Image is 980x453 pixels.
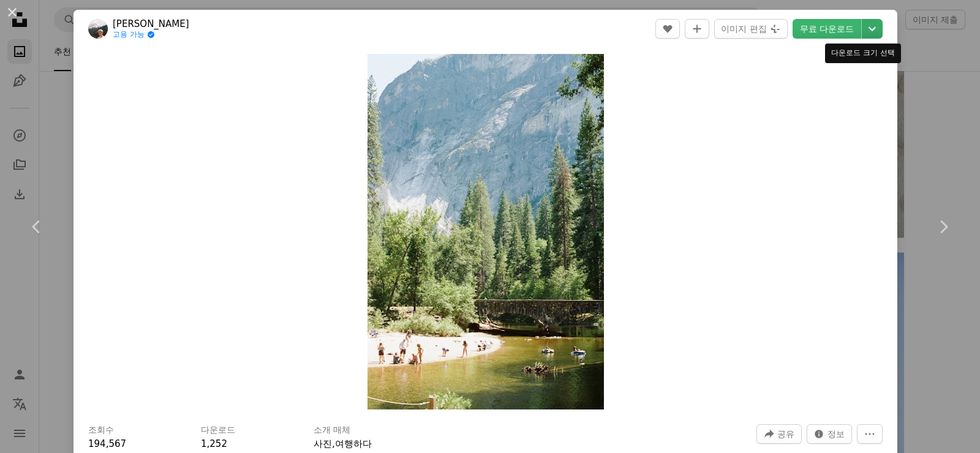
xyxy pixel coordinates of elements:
[367,54,604,409] img: 돌다리가 있는 강가에서 휴식을 취하는 사람들
[827,425,845,443] span: 정보
[685,19,709,39] button: 컬렉션에 추가
[655,19,680,39] button: 좋아요
[907,168,980,286] a: 다음
[756,424,802,444] button: 이 이미지 공유
[857,424,883,444] button: 더 많은 작업
[201,438,227,449] span: 1,252
[332,438,335,449] span: ,
[793,19,861,39] a: 무료 다운로드
[825,44,901,63] div: 다운로드 크기 선택
[88,19,108,39] img: Spencer Plouzek의 프로필로 이동
[113,30,189,40] a: 고용 가능
[714,19,787,39] button: 이미지 편집
[335,438,372,449] a: 여행하다
[314,424,350,436] h3: 소개 매체
[88,438,126,449] span: 194,567
[314,438,332,449] a: 사진
[201,424,235,436] h3: 다운로드
[88,424,114,436] h3: 조회수
[113,18,189,30] a: [PERSON_NAME]
[367,54,604,409] button: 이 이미지 확대
[777,425,794,443] span: 공유
[807,424,852,444] button: 이 이미지 관련 통계
[862,19,883,39] button: 다운로드 크기 선택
